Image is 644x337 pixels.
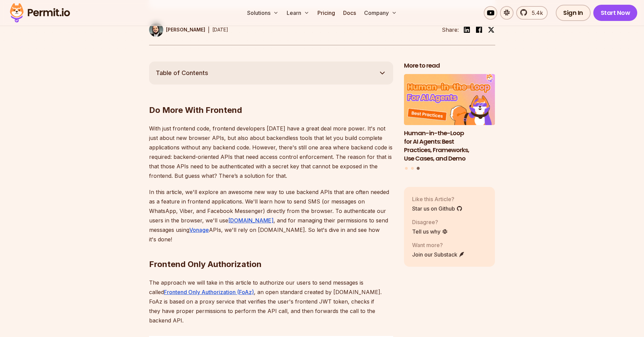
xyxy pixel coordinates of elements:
h2: More to read [404,62,495,70]
a: [DOMAIN_NAME] [228,217,273,224]
img: linkedin [463,26,471,34]
a: Star us on Github [412,204,462,213]
a: Join our Substack [412,250,465,259]
a: Sign In [556,5,591,21]
p: [PERSON_NAME] [166,26,205,33]
button: Go to slide 3 [417,167,420,170]
a: 5.4k [516,6,548,20]
span: Table of Contents [156,68,208,78]
a: Vonage [189,226,209,233]
a: Start Now [593,5,638,21]
p: Want more? [412,241,465,249]
a: Pricing [315,6,338,20]
a: Docs [340,6,359,20]
h2: Do More With Frontend [149,78,393,116]
p: Like this Article? [412,195,462,203]
p: In this article, we'll explore an awesome new way to use backend APIs that are often needed as a ... [149,187,393,244]
li: 3 of 3 [404,74,495,163]
div: | [208,26,210,34]
h3: Human-in-the-Loop for AI Agents: Best Practices, Frameworks, Use Cases, and Demo [404,129,495,163]
a: Frontend Only Authorization (FoAz) [164,289,254,295]
button: Learn [284,6,312,20]
span: 5.4k [528,9,543,17]
time: [DATE] [212,27,228,32]
button: Company [361,6,400,20]
img: Permit logo [7,1,73,24]
p: With just frontend code, frontend developers [DATE] have a great deal more power. It's not just a... [149,124,393,180]
a: [PERSON_NAME] [149,23,205,37]
button: Table of Contents [149,62,393,85]
img: facebook [475,26,483,34]
p: The approach we will take in this article to authorize our users to send messages is called , an ... [149,278,393,325]
button: Go to slide 1 [405,167,408,170]
li: Share: [442,26,459,34]
img: Human-in-the-Loop for AI Agents: Best Practices, Frameworks, Use Cases, and Demo [404,74,495,125]
button: Go to slide 2 [411,167,414,170]
h2: Frontend Only Authorization [149,232,393,270]
div: Posts [404,74,495,171]
button: Solutions [244,6,281,20]
img: Gabriel L. Manor [149,23,163,37]
p: Disagree? [412,218,448,226]
img: twitter [488,26,495,33]
a: Human-in-the-Loop for AI Agents: Best Practices, Frameworks, Use Cases, and DemoHuman-in-the-Loop... [404,74,495,163]
a: Tell us why [412,227,448,236]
